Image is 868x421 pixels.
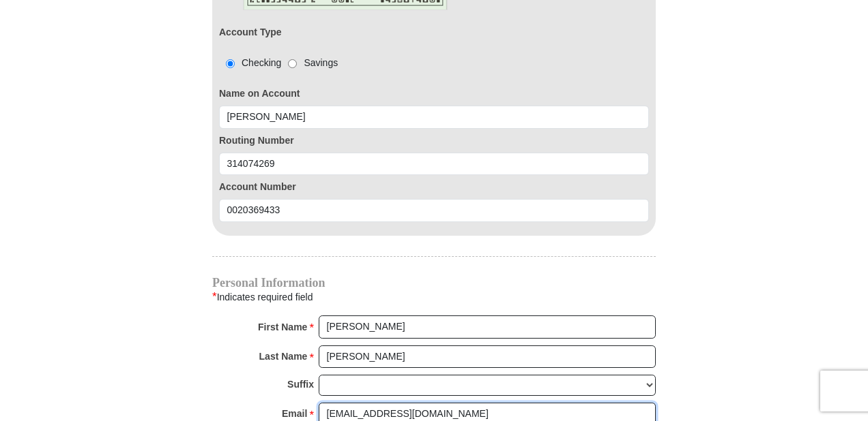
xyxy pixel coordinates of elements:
[219,134,649,148] label: Routing Number
[259,347,308,366] strong: Last Name
[219,180,649,194] label: Account Number
[212,277,656,288] h4: Personal Information
[212,288,656,306] div: Indicates required field
[258,317,307,337] strong: First Name
[287,375,314,394] strong: Suffix
[219,25,282,40] label: Account Type
[219,56,338,70] div: Checking Savings
[219,87,649,101] label: Name on Account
